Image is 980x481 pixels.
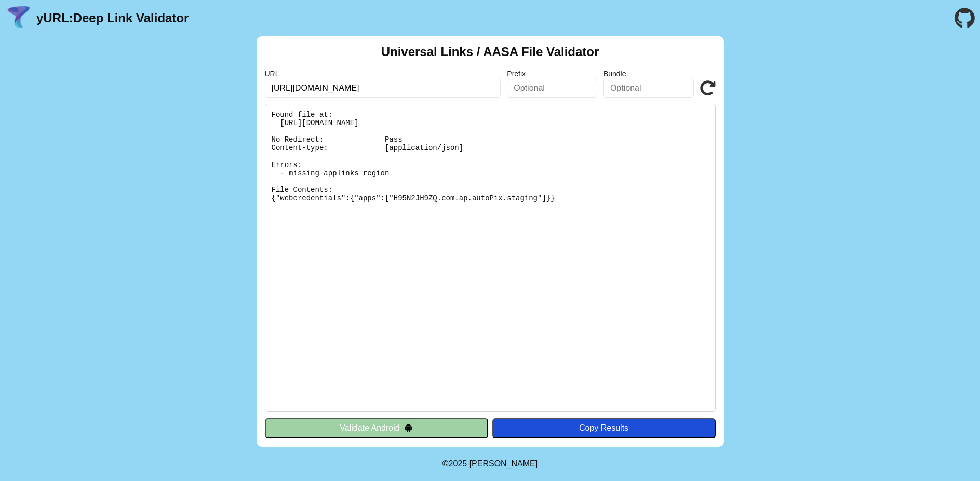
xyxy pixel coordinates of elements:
span: 2025 [449,459,467,468]
a: Michael Ibragimchayev's Personal Site [469,459,538,468]
div: Copy Results [498,423,710,433]
input: Required [265,79,501,98]
input: Optional [507,79,597,98]
footer: © [442,447,538,481]
img: yURL Logo [5,5,32,32]
label: Bundle [603,70,694,78]
img: droidIcon.svg [404,423,413,432]
label: URL [265,70,501,78]
input: Optional [603,79,694,98]
a: yURL:Deep Link Validator [36,11,189,25]
pre: Found file at: [URL][DOMAIN_NAME] No Redirect: Pass Content-type: [application/json] Errors: - mi... [265,104,716,412]
label: Prefix [507,70,597,78]
h2: Universal Links / AASA File Validator [381,45,599,59]
button: Validate Android [265,418,488,438]
button: Copy Results [492,418,716,438]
